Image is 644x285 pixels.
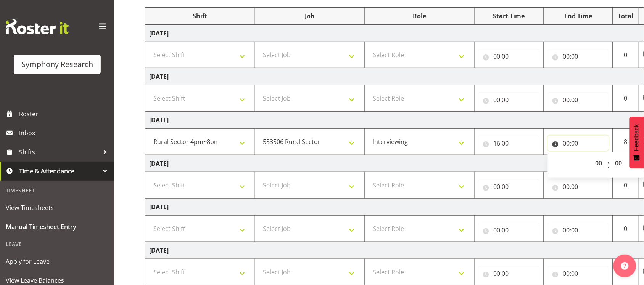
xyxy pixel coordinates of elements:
[478,179,540,194] input: Click to select...
[2,198,113,217] a: View Timesheets
[259,11,361,21] div: Job
[19,165,99,177] span: Time & Attendance
[2,252,113,271] a: Apply for Leave
[613,129,639,155] td: 8
[633,124,640,151] span: Feedback
[19,146,99,158] span: Shifts
[621,262,629,270] img: help-xxl-2.png
[613,42,639,68] td: 0
[6,256,109,267] span: Apply for Leave
[613,216,639,242] td: 0
[548,223,609,238] input: Click to select...
[548,179,609,194] input: Click to select...
[2,217,113,236] a: Manual Timesheet Entry
[2,236,113,252] div: Leave
[6,202,109,213] span: View Timesheets
[19,127,111,139] span: Inbox
[6,221,109,232] span: Manual Timesheet Entry
[478,49,540,64] input: Click to select...
[617,11,634,21] div: Total
[2,183,113,198] div: Timesheet
[548,136,609,151] input: Click to select...
[21,59,93,70] div: Symphony Research
[548,49,609,64] input: Click to select...
[613,172,639,199] td: 0
[478,223,540,238] input: Click to select...
[478,136,540,151] input: Click to select...
[548,11,609,21] div: End Time
[19,108,111,120] span: Roster
[607,155,610,175] span: :
[613,85,639,112] td: 0
[149,11,251,21] div: Shift
[630,117,644,168] button: Feedback - Show survey
[548,266,609,281] input: Click to select...
[478,266,540,281] input: Click to select...
[6,19,69,34] img: Rosterit website logo
[478,11,540,21] div: Start Time
[548,92,609,107] input: Click to select...
[369,11,470,21] div: Role
[478,92,540,107] input: Click to select...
